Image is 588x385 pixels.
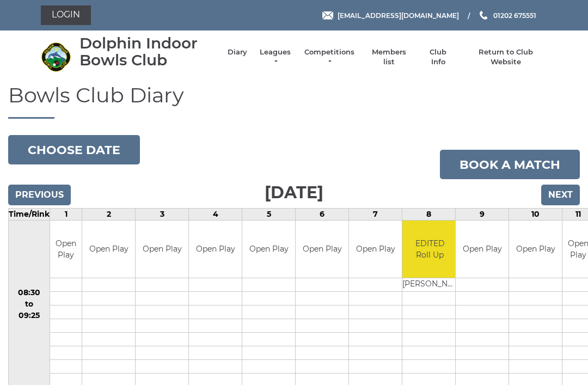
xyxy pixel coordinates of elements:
[493,11,536,19] span: 01202 675551
[322,11,333,20] img: Email
[322,10,459,21] a: Email [EMAIL_ADDRESS][DOMAIN_NAME]
[440,150,580,179] a: Book a match
[296,209,349,221] td: 6
[509,209,562,221] td: 10
[465,47,547,67] a: Return to Club Website
[82,209,136,221] td: 2
[8,84,580,119] h1: Bowls Club Diary
[349,209,402,221] td: 7
[402,278,457,291] td: [PERSON_NAME]
[50,209,82,221] td: 1
[258,47,292,67] a: Leagues
[422,47,454,67] a: Club Info
[82,221,135,278] td: Open Play
[349,221,402,278] td: Open Play
[41,42,71,72] img: Dolphin Indoor Bowls Club
[480,11,487,20] img: Phone us
[338,11,459,19] span: [EMAIL_ADDRESS][DOMAIN_NAME]
[242,209,296,221] td: 5
[228,47,247,57] a: Diary
[79,35,217,69] div: Dolphin Indoor Bowls Club
[509,221,562,278] td: Open Play
[296,221,348,278] td: Open Play
[402,209,456,221] td: 8
[189,209,242,221] td: 4
[303,47,356,67] a: Competitions
[136,209,189,221] td: 3
[8,135,140,164] button: Choose date
[456,221,509,278] td: Open Play
[366,47,411,67] a: Members list
[8,185,71,205] input: Previous
[189,221,242,278] td: Open Play
[402,221,457,278] td: EDITED Roll Up
[41,5,91,25] a: Login
[136,221,188,278] td: Open Play
[9,209,50,221] td: Time/Rink
[541,185,580,205] input: Next
[50,221,82,278] td: Open Play
[478,10,536,21] a: Phone us 01202 675551
[456,209,509,221] td: 9
[242,221,295,278] td: Open Play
